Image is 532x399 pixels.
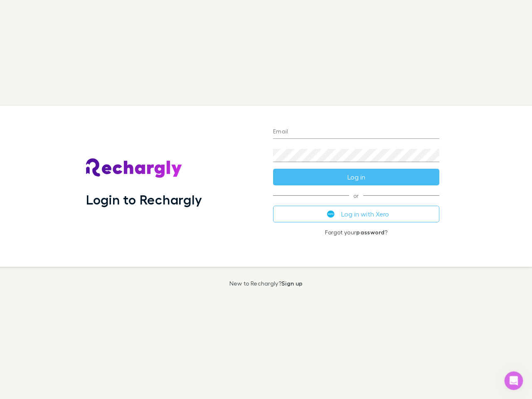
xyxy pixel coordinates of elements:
p: Forgot your ? [273,229,439,236]
button: Log in [273,169,439,185]
a: Sign up [281,280,303,287]
p: New to Rechargly? [229,280,303,287]
h1: Login to Rechargly [86,192,202,207]
img: Xero's logo [327,210,335,218]
button: Log in with Xero [273,206,439,222]
img: Rechargly's Logo [86,158,182,178]
iframe: Intercom live chat [504,371,524,391]
a: password [356,229,384,236]
span: or [273,195,439,196]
